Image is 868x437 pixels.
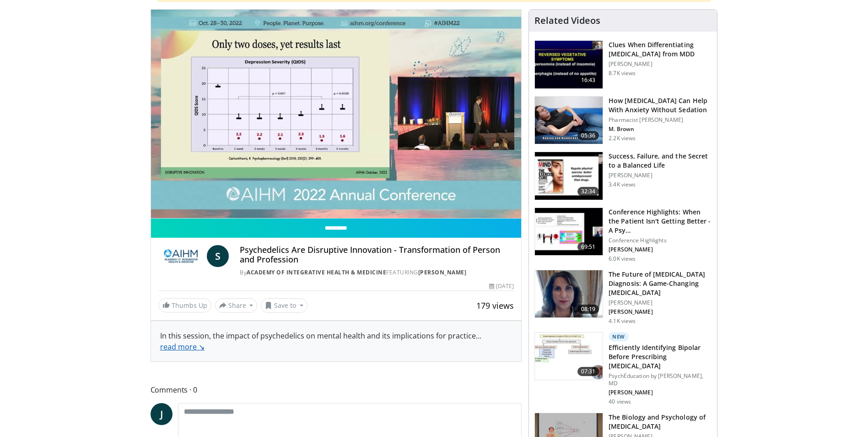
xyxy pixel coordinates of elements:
div: By FEATURING [240,268,514,277]
p: New [609,332,629,341]
div: [DATE] [489,282,514,290]
h3: Efficiently Identifying Bipolar Before Prescribing [MEDICAL_DATA] [609,343,712,371]
p: 4.1K views [609,317,636,325]
h3: Conference Highlights: When the Patient Isn't Getting Better - A Psy… [609,208,712,235]
p: M. Brown [609,126,712,133]
h4: Psychedelics Are Disruptive Innovation - Transformation of Person and Profession [240,245,514,265]
p: Conference Highlights [609,237,712,244]
a: read more ↘ [160,342,205,352]
span: 08:19 [577,305,599,314]
p: 8.7K views [609,70,636,77]
div: In this session, the impact of psychedelics on mental health and its implications for practice [160,330,512,352]
span: 16:43 [577,76,599,85]
a: J [151,403,173,425]
span: 32:34 [577,187,599,196]
img: db580a60-f510-4a79-8dc4-8580ce2a3e19.png.150x105_q85_crop-smart_upscale.png [535,270,603,318]
button: Save to [261,298,307,313]
a: [PERSON_NAME] [418,268,467,276]
img: 7bfe4765-2bdb-4a7e-8d24-83e30517bd33.150x105_q85_crop-smart_upscale.jpg [535,97,603,144]
video-js: Video Player [151,10,522,218]
button: Share [215,298,258,313]
span: ... [160,331,481,352]
p: 2.2K views [609,135,636,142]
p: PsychEducation by [PERSON_NAME], MD [609,372,712,387]
h3: The Biology and Psychology of [MEDICAL_DATA] [609,413,712,431]
img: 4362ec9e-0993-4580-bfd4-8e18d57e1d49.150x105_q85_crop-smart_upscale.jpg [535,208,603,256]
img: Academy of Integrative Health & Medicine [158,245,204,267]
span: 07:31 [577,367,599,376]
p: 6.0K views [609,255,636,262]
a: 32:34 Success, Failure, and the Secret to a Balanced Life [PERSON_NAME] 3.4K views [534,152,712,200]
h3: Success, Failure, and the Secret to a Balanced Life [609,152,712,170]
img: 7307c1c9-cd96-462b-8187-bd7a74dc6cb1.150x105_q85_crop-smart_upscale.jpg [535,152,603,200]
a: S [207,245,229,267]
a: 08:19 The Future of [MEDICAL_DATA] Diagnosis: A Game-Changing [MEDICAL_DATA] [PERSON_NAME] [PERSO... [534,270,712,325]
span: 179 views [476,300,514,311]
p: [PERSON_NAME] [609,60,712,68]
a: 07:31 New Efficiently Identifying Bipolar Before Prescribing [MEDICAL_DATA] PsychEducation by [PE... [534,332,712,405]
a: 05:36 How [MEDICAL_DATA] Can Help With Anxiety Without Sedation Pharmacist [PERSON_NAME] M. Brown... [534,96,712,145]
img: a6520382-d332-4ed3-9891-ee688fa49237.150x105_q85_crop-smart_upscale.jpg [535,41,603,88]
p: [PERSON_NAME] [609,389,712,396]
p: [PERSON_NAME] [609,308,712,316]
a: Thumbs Up [158,298,211,312]
span: Comments 0 [151,384,522,396]
h3: How [MEDICAL_DATA] Can Help With Anxiety Without Sedation [609,96,712,115]
h3: Clues When Differentiating [MEDICAL_DATA] from MDD [609,40,712,59]
p: 3.4K views [609,181,636,188]
img: bb766ca4-1a7a-496c-a5bd-5a4a5d6b6623.150x105_q85_crop-smart_upscale.jpg [535,333,603,380]
p: [PERSON_NAME] [609,172,712,179]
a: 16:43 Clues When Differentiating [MEDICAL_DATA] from MDD [PERSON_NAME] 8.7K views [534,40,712,89]
h4: Related Videos [534,15,600,26]
p: [PERSON_NAME] [609,246,712,253]
p: Pharmacist [PERSON_NAME] [609,116,712,124]
a: Academy of Integrative Health & Medicine [247,268,386,276]
span: 69:51 [577,242,599,251]
a: 69:51 Conference Highlights: When the Patient Isn't Getting Better - A Psy… Conference Highlights... [534,208,712,262]
span: 05:36 [577,131,599,140]
h3: The Future of [MEDICAL_DATA] Diagnosis: A Game-Changing [MEDICAL_DATA] [609,270,712,297]
p: [PERSON_NAME] [609,299,712,306]
p: 40 views [609,398,631,405]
